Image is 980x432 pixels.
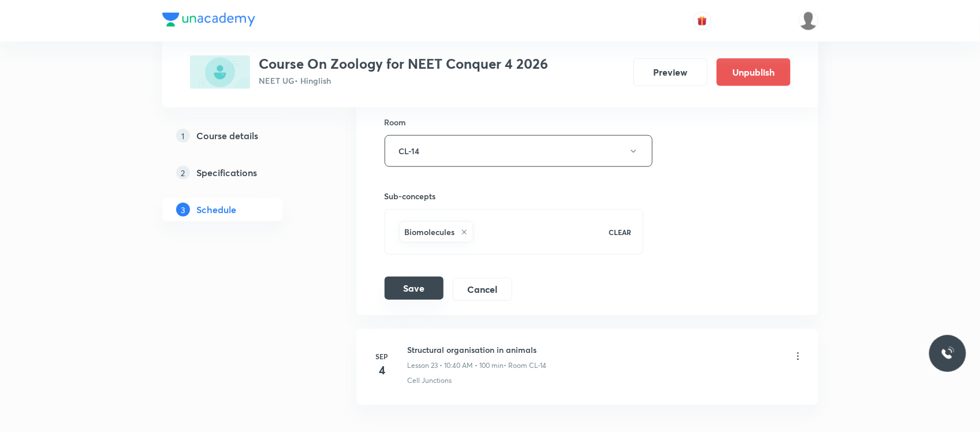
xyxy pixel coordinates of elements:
h6: Room [385,116,407,128]
p: 2 [176,166,190,180]
p: 1 [176,129,190,143]
p: 3 [176,203,190,217]
button: Save [385,277,444,300]
a: 2Specifications [162,161,319,184]
h5: Course details [197,129,259,143]
h6: Structural organisation in animals [408,344,547,356]
p: CLEAR [609,227,631,237]
p: • Room CL-14 [504,360,547,371]
h5: Schedule [197,203,237,217]
h6: Biomolecules [405,226,455,238]
button: Preview [634,58,707,86]
button: avatar [693,12,711,30]
a: 1Course details [162,124,319,147]
h4: 4 [371,362,394,379]
button: Unpublish [717,58,791,86]
p: Lesson 23 • 10:40 AM • 100 min [408,360,504,371]
p: Cell Junctions [408,375,452,386]
button: CL-14 [385,135,653,167]
img: Company Logo [162,13,255,27]
h5: Specifications [197,166,258,180]
button: Cancel [453,278,512,301]
img: ttu [941,347,955,360]
img: Dipti [799,11,818,31]
img: avatar [697,16,707,26]
img: 88039394-2413-40F9-B736-292D2AE45F42_plus.png [190,55,250,89]
h3: Course On Zoology for NEET Conquer 4 2026 [259,55,549,72]
p: NEET UG • Hinglish [259,75,549,87]
h6: Sub-concepts [385,190,644,202]
h6: Sep [371,351,394,362]
a: Company Logo [162,13,255,29]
